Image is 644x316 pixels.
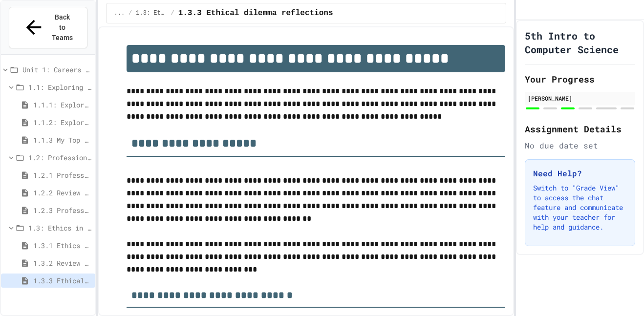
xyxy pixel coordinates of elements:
span: 1.3: Ethics in Computing [28,223,91,233]
span: 1.3: Ethics in Computing [136,9,167,17]
h2: Your Progress [525,72,635,86]
span: 1.3.3 Ethical dilemma reflections [178,7,333,19]
span: 1.2.2 Review - Professional Communication [33,188,91,198]
span: 1.1: Exploring CS Careers [28,82,91,92]
span: 1.2: Professional Communication [28,152,91,163]
span: 1.3.1 Ethics in Computer Science [33,240,91,251]
span: / [129,9,132,17]
span: Back to Teams [51,12,74,43]
span: 1.1.1: Exploring CS Careers [33,100,91,110]
span: ... [114,9,125,17]
span: 1.1.2: Exploring CS Careers - Review [33,117,91,127]
h3: Need Help? [533,168,627,179]
span: / [171,9,174,17]
span: 1.3.3 Ethical dilemma reflections [33,275,91,286]
div: No due date set [525,140,635,151]
h2: Assignment Details [525,122,635,136]
span: 1.2.3 Professional Communication Challenge [33,205,91,215]
span: 1.3.2 Review - Ethics in Computer Science [33,258,91,268]
span: 1.2.1 Professional Communication [33,170,91,180]
span: Unit 1: Careers & Professionalism [22,64,91,75]
h1: 5th Intro to Computer Science [525,29,635,56]
button: Back to Teams [9,7,87,48]
p: Switch to "Grade View" to access the chat feature and communicate with your teacher for help and ... [533,183,627,232]
span: 1.1.3 My Top 3 CS Careers! [33,135,91,145]
div: [PERSON_NAME] [528,94,632,103]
